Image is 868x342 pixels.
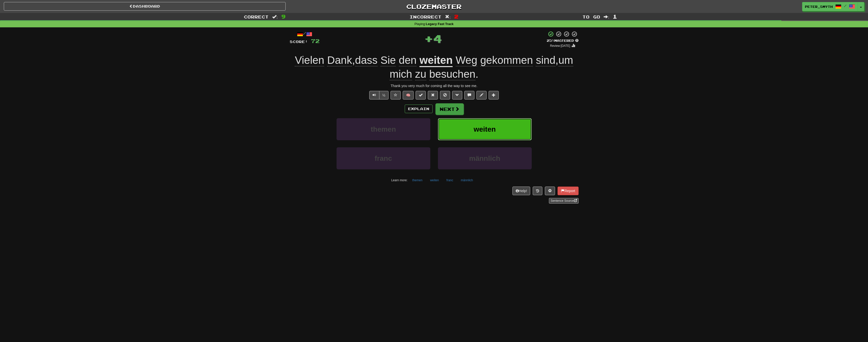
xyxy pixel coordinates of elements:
div: / [290,31,320,37]
button: Round history (alt+y) [533,187,542,195]
span: + [424,31,433,46]
button: Grammar (alt+g) [452,91,462,99]
span: weiten [474,125,496,133]
button: Help! [512,187,530,195]
button: 🧠 [403,91,414,99]
span: : [604,15,609,19]
button: franc [444,176,456,184]
span: , [295,54,419,66]
div: Text-to-speech controls [368,91,389,99]
span: den [399,54,417,66]
span: 2 [454,13,458,19]
button: Set this sentence to 100% Mastered (alt+m) [416,91,426,99]
button: Explain [405,105,433,113]
div: Thank you very much for coming all the way to see me. [290,83,579,88]
span: um [558,54,573,66]
a: Dashboard [4,2,286,11]
span: Peter_Smyth [805,4,833,9]
span: sind [536,54,555,66]
button: Discuss sentence (alt+u) [464,91,474,99]
span: , . [390,54,573,80]
button: themen [337,118,430,140]
button: Add to collection (alt+a) [489,91,499,99]
button: männlich [438,147,532,169]
a: Clozemaster [293,2,575,11]
button: ½ [379,91,389,99]
span: Dank [327,54,352,66]
div: Mastered [547,38,579,43]
span: 9 [281,13,286,19]
span: gekommen [480,54,533,66]
button: weiten [427,176,442,184]
button: Edit sentence (alt+d) [476,91,487,99]
small: Review: [DATE] [550,44,570,48]
span: themen [371,125,396,133]
button: Play sentence audio (ctl+space) [369,91,379,99]
span: franc [375,154,392,162]
span: zu [415,68,426,80]
span: besuchen [429,68,475,80]
a: Peter_Smyth / [802,2,858,11]
button: themen [410,176,425,184]
span: männlich [469,154,500,162]
span: Sie [380,54,396,66]
span: To go [582,14,600,19]
button: männlich [458,176,476,184]
button: Next [435,103,464,115]
span: : [445,15,451,19]
button: franc [337,147,430,169]
span: dass [355,54,378,66]
span: 4 [433,32,442,45]
span: Correct [244,14,269,19]
button: weiten [438,118,532,140]
span: : [272,15,278,19]
span: 72 [311,38,320,44]
button: Reset to 0% Mastered (alt+r) [428,91,438,99]
span: Vielen [295,54,324,66]
span: Score: [290,39,308,44]
span: mich [390,68,412,80]
button: Favorite sentence (alt+f) [391,91,401,99]
span: 25 % [547,38,554,43]
span: Weg [456,54,477,66]
a: Sentence Source [549,198,578,204]
small: Learn more: [391,178,408,182]
button: Ignore sentence (alt+i) [440,91,450,99]
strong: Legacy Fast Track [426,22,453,26]
span: Incorrect [410,14,441,19]
u: weiten [419,54,453,67]
span: / [844,4,846,8]
span: 1 [613,13,617,19]
button: Report [558,187,578,195]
